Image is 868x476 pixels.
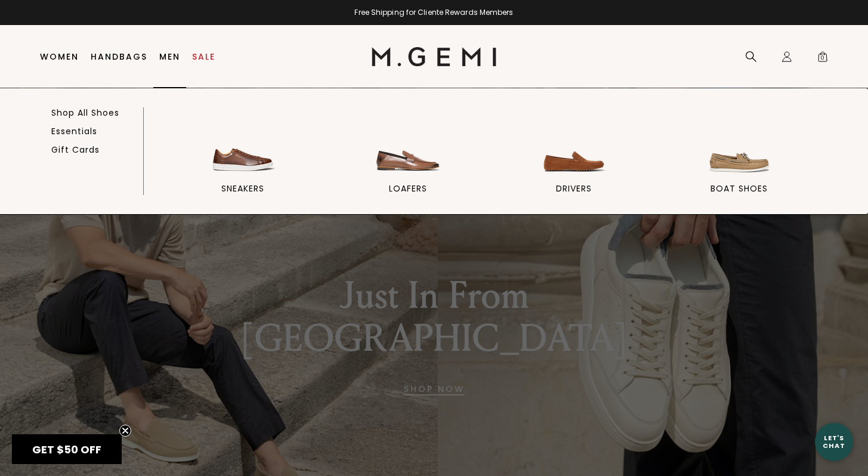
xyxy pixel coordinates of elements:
img: M.Gemi [372,47,496,66]
span: GET $50 OFF [32,442,101,457]
span: 0 [817,53,829,65]
span: loafers [389,183,427,194]
a: sneakers [165,110,321,214]
img: sneakers [209,110,276,177]
img: Boat Shoes [706,110,773,177]
span: Boat Shoes [711,183,768,194]
img: drivers [540,110,607,177]
a: Men [159,52,180,61]
a: Gift Cards [51,144,100,155]
a: Handbags [91,52,147,61]
a: Sale [192,52,215,61]
a: Essentials [51,126,97,137]
a: Boat Shoes [661,110,817,214]
div: Let's Chat [815,434,853,449]
div: GET $50 OFFClose teaser [12,434,122,464]
span: sneakers [221,183,264,194]
a: loafers [330,110,486,214]
a: Shop All Shoes [51,107,119,118]
img: loafers [375,110,441,177]
a: Women [40,52,79,61]
button: Close teaser [119,425,131,437]
a: drivers [496,110,651,214]
span: drivers [556,183,592,194]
